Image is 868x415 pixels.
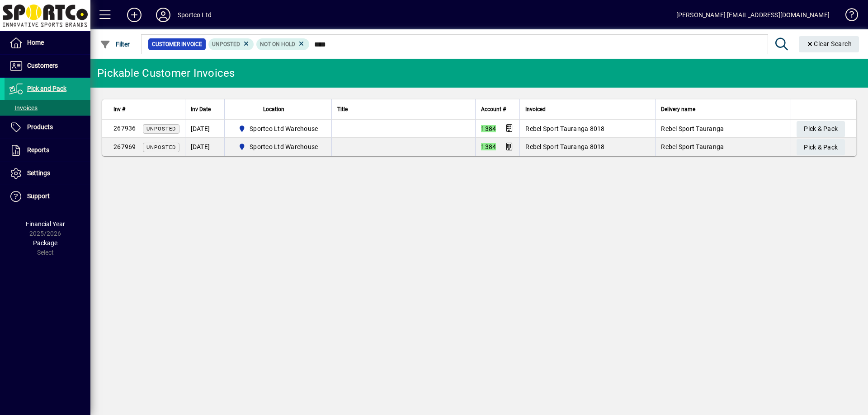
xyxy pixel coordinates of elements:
[185,120,224,138] td: [DATE]
[149,7,178,23] button: Profile
[33,239,57,247] span: Package
[5,116,90,139] a: Products
[27,146,49,154] span: Reports
[208,38,254,50] mat-chip: Customer Invoice Status: Unposted
[481,104,506,114] span: Account #
[260,41,295,47] span: Not On Hold
[191,104,211,114] span: Inv Date
[804,121,838,136] span: Pick & Pack
[481,143,496,150] em: 1384
[178,8,212,22] div: Sportco Ltd
[146,126,176,132] span: Unposted
[525,104,650,114] div: Invoiced
[185,138,224,156] td: [DATE]
[525,143,604,150] span: Rebel Sport Tauranga 8018
[250,142,318,151] span: Sportco Ltd Warehouse
[839,2,857,31] a: Knowledge Base
[98,36,132,52] button: Filter
[481,104,514,114] div: Account #
[27,192,50,200] span: Support
[256,38,309,50] mat-chip: Hold Status: Not On Hold
[5,139,90,162] a: Reports
[5,32,90,54] a: Home
[120,7,149,23] button: Add
[212,41,240,47] span: Unposted
[250,124,318,133] span: Sportco Ltd Warehouse
[797,121,845,137] button: Pick & Pack
[100,41,130,48] span: Filter
[97,66,235,80] div: Pickable Customer Invoices
[525,104,546,114] span: Invoiced
[235,141,322,152] span: Sportco Ltd Warehouse
[337,104,470,114] div: Title
[661,104,785,114] div: Delivery name
[146,145,176,150] span: Unposted
[481,125,496,132] em: 1384
[27,62,58,69] span: Customers
[676,8,830,22] div: [PERSON_NAME] [EMAIL_ADDRESS][DOMAIN_NAME]
[5,55,90,77] a: Customers
[9,104,38,112] span: Invoices
[113,143,136,150] span: 267969
[113,104,125,114] span: Inv #
[263,104,284,114] span: Location
[337,104,348,114] span: Title
[230,104,326,114] div: Location
[27,85,66,92] span: Pick and Pack
[152,40,202,49] span: Customer Invoice
[27,123,53,131] span: Products
[27,39,44,46] span: Home
[113,125,136,132] span: 267936
[661,125,724,132] span: Rebel Sport Tauranga
[661,143,724,150] span: Rebel Sport Tauranga
[27,169,50,177] span: Settings
[806,40,852,47] span: Clear Search
[235,123,322,134] span: Sportco Ltd Warehouse
[661,104,695,114] span: Delivery name
[26,220,65,228] span: Financial Year
[5,185,90,208] a: Support
[804,140,838,155] span: Pick & Pack
[5,162,90,185] a: Settings
[799,36,859,52] button: Clear
[191,104,219,114] div: Inv Date
[113,104,179,114] div: Inv #
[797,139,845,155] button: Pick & Pack
[525,125,604,132] span: Rebel Sport Tauranga 8018
[5,100,90,116] a: Invoices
